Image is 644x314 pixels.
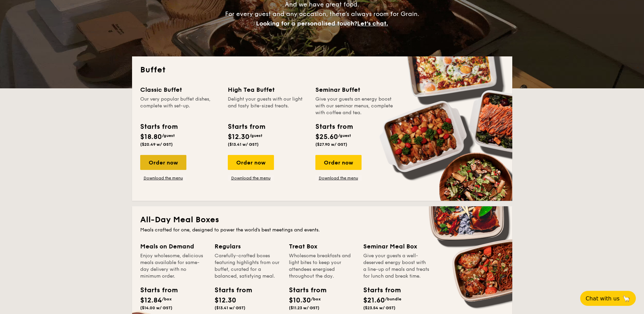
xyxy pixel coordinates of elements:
[315,96,395,116] div: Give your guests an energy boost with our seminar menus, complete with coffee and tea.
[363,252,429,280] div: Give your guests a well-deserved energy boost with a line-up of meals and treats for lunch and br...
[140,122,177,132] div: Starts from
[315,133,338,141] span: $25.60
[215,242,281,251] div: Regulars
[289,306,319,310] span: ($11.23 w/ GST)
[162,297,172,301] span: /box
[140,296,162,304] span: $12.84
[315,85,395,94] div: Seminar Buffet
[140,142,173,147] span: ($20.49 w/ GST)
[289,242,355,251] div: Treat Box
[289,252,355,280] div: Wholesome breakfasts and light bites to keep your attendees energised throughout the day.
[140,285,171,295] div: Starts from
[228,155,274,170] div: Order now
[363,306,395,310] span: ($23.54 w/ GST)
[140,96,220,116] div: Our very popular buffet dishes, complete with set-up.
[289,285,319,295] div: Starts from
[140,252,206,280] div: Enjoy wholesome, delicious meals available for same-day delivery with no minimum order.
[315,122,352,132] div: Starts from
[586,295,620,302] span: Chat with us
[140,242,206,251] div: Meals on Demand
[140,214,504,225] h2: All-Day Meal Boxes
[215,285,245,295] div: Starts from
[228,133,250,141] span: $12.30
[315,155,362,170] div: Order now
[315,175,362,181] a: Download the menu
[215,306,245,310] span: ($13.41 w/ GST)
[228,122,265,132] div: Starts from
[580,291,636,306] button: Chat with us🦙
[228,85,307,94] div: High Tea Buffet
[228,96,307,116] div: Delight your guests with our light and tasty bite-sized treats.
[140,133,162,141] span: $18.80
[140,175,186,181] a: Download the menu
[315,142,347,147] span: ($27.90 w/ GST)
[338,133,351,138] span: /guest
[228,142,259,147] span: ($13.41 w/ GST)
[228,175,274,181] a: Download the menu
[311,297,321,301] span: /box
[140,306,172,310] span: ($14.00 w/ GST)
[225,1,419,27] span: And we have great food. For every guest and any occasion, there’s always room for Grain.
[622,295,630,302] span: 🦙
[363,242,429,251] div: Seminar Meal Box
[162,133,175,138] span: /guest
[140,85,220,94] div: Classic Buffet
[363,296,385,304] span: $21.60
[289,296,311,304] span: $10.30
[140,155,186,170] div: Order now
[140,65,504,75] h2: Buffet
[215,296,236,304] span: $12.30
[250,133,262,138] span: /guest
[357,20,388,27] span: Let's chat.
[256,20,357,27] span: Looking for a personalised touch?
[140,227,504,233] div: Meals crafted for one, designed to power the world's best meetings and events.
[363,285,394,295] div: Starts from
[215,252,281,280] div: Carefully-crafted boxes featuring highlights from our buffet, curated for a balanced, satisfying ...
[385,297,401,301] span: /bundle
